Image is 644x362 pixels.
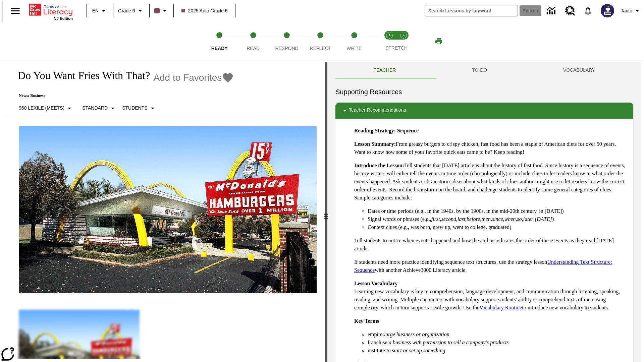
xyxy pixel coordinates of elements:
button: Select Student [119,102,159,114]
p: Standard [82,105,108,112]
li: Dates or time periods (e.g., in the 1940s, by the 1900s, in the mid-20th century, in [DATE]) [368,207,628,215]
li: institute: [368,347,628,355]
a: Notifications [579,2,597,19]
li: franchise: [368,339,628,347]
strong: Introduce the Lesson: [354,163,404,168]
button: Teacher [335,62,434,78]
button: Grade: Grade 6, Select a grade [115,5,147,17]
button: VOCABULARY [525,62,633,78]
em: later [523,216,533,222]
li: Signal words or phrases (e.g., , , , , , , , , , ) [368,215,628,223]
strong: Lesson Vocabulary [354,281,397,286]
div: Press Enter or Spacebar and then press right and left arrow keys to move the slider [325,62,327,362]
button: Read step 2 of 5 [233,23,272,60]
em: then [481,216,491,222]
text: 1 [388,34,390,37]
span: Ready [211,46,228,51]
button: Select Lexile, 960 Lexile (Meets) [16,102,76,114]
a: Resource Center, Will open in new tab [561,2,579,20]
button: Class color is dark brown. Change class color [152,5,171,17]
button: Add to Favorites - Do You Want Fries With That? [153,72,234,83]
p: Teacher Recommendations [349,107,406,115]
p: News: Business [11,93,234,98]
button: Ready step 1 of 5 [200,23,239,60]
button: Profile/Settings [618,5,644,17]
div: Home [29,2,73,20]
p: Tell students to notice when events happened and how the author indicates the order of these even... [354,237,628,253]
li: empire: [368,330,628,339]
a: Vocabulary Routine [479,305,522,310]
div: Teacher Recommendations [335,103,633,119]
em: second [441,216,456,222]
em: when [504,216,516,222]
span: Add to Favorites [153,72,222,83]
strong: Sequence [397,128,419,133]
p: If students need more practice identifying sequence text structures, use the strategy lesson with... [354,258,628,274]
li: Context clues (e.g., was born, grew up, went to college, graduated) [368,223,628,231]
a: Understanding Text Structure: Sequence [354,259,612,273]
em: [DATE] [535,216,552,222]
button: Respond step 3 of 5 [267,23,306,60]
strong: Lesson Summary: [354,141,396,147]
span: Reflect [310,46,331,51]
em: since [492,216,503,222]
button: Open side menu [5,1,25,21]
h1: Do You Want Fries With That? [11,69,150,82]
button: Print [428,35,449,47]
span: 2025 Auto Grade 6 [181,7,228,14]
button: Stretch Respond step 2 of 2 [394,23,413,60]
span: Grade 6 [118,7,135,14]
strong: Key Terms [354,318,379,324]
button: Scaffolds, Standard [79,102,119,114]
div: activity [327,62,641,362]
span: Read [247,46,260,51]
img: One of the first McDonald's stores, with the iconic red sign and golden arches. [19,126,317,294]
p: 960 Lexile (Meets) [19,105,64,112]
em: a business with permission to sell a company's products [389,340,509,345]
em: to start or set up something [386,348,445,353]
em: before [467,216,480,222]
div: Instructional Panel Tabs [335,62,633,78]
em: so [517,216,522,222]
p: Students [122,105,147,112]
span: Write [346,46,362,51]
button: Language: EN, Select a language [89,5,111,17]
span: EN [92,7,99,14]
text: 2 [402,34,404,37]
input: search field [425,5,518,16]
button: TO-DO [434,62,525,78]
em: large business or organization [384,331,449,337]
div: reading [3,62,325,359]
a: Data Center [543,2,561,20]
button: Stretch Read step 1 of 2 [380,23,399,60]
em: last [458,216,465,222]
img: Avatar [601,4,614,17]
em: first [431,216,440,222]
h6: Supporting Resources [335,86,633,97]
p: Learning new vocabulary is key to comprehension, language development, and communication through ... [354,280,628,312]
strong: Reading Strategy: [354,128,396,133]
button: Write step 5 of 5 [335,23,374,60]
p: Tell students that [DATE] article is about the history of fast food. Since history is a sequence ... [354,162,628,202]
span: Tauto [621,7,632,14]
span: STRETCH [385,45,408,51]
span: NJ Edition [54,16,73,20]
span: Respond [275,46,298,51]
button: Reflect step 4 of 5 [301,23,340,60]
button: Select a new avatar [597,2,618,19]
p: From greasy burgers to crispy chicken, fast food has been a staple of American diets for over 50 ... [354,140,628,156]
